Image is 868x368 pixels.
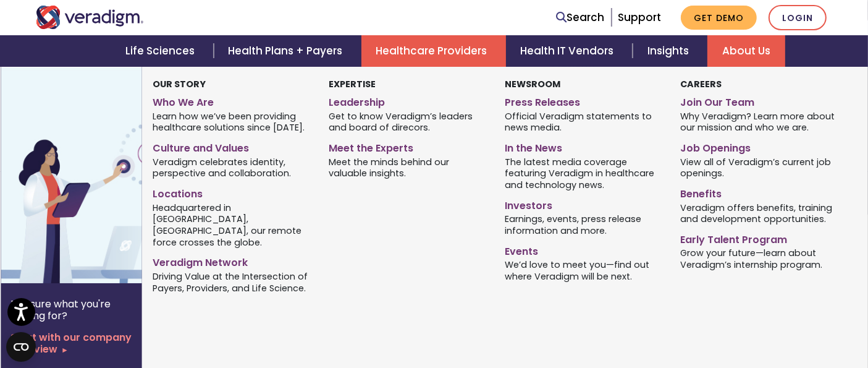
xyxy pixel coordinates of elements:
a: Health IT Vendors [506,35,633,67]
a: Press Releases [505,92,662,109]
a: Start with our company overview [11,332,132,355]
span: Earnings, events, press release information and more. [505,213,662,237]
span: Meet the minds behind our valuable insights. [329,155,486,179]
a: Leadership [329,92,486,109]
p: Not sure what you're looking for? [11,298,132,322]
span: Veradigm celebrates identity, perspective and collaboration. [153,155,310,179]
img: Veradigm logo [36,6,144,29]
strong: Careers [681,78,722,90]
span: Veradigm offers benefits, training and development opportunities. [681,201,838,225]
a: Veradigm Network [153,252,310,270]
button: Open CMP widget [6,332,36,362]
span: Get to know Veradigm’s leaders and board of direcors. [329,109,486,134]
span: We’d love to meet you—find out where Veradigm will be next. [505,259,662,283]
strong: Expertise [329,78,376,90]
a: Meet the Experts [329,137,486,155]
a: Investors [505,195,662,213]
span: The latest media coverage featuring Veradigm in healthcare and technology news. [505,155,662,191]
span: Grow your future—learn about Veradigm’s internship program. [681,247,838,271]
a: Join Our Team [681,92,838,109]
a: Support [618,10,661,25]
a: Life Sciences [111,35,213,67]
span: Learn how we’ve been providing healthcare solutions since [DATE]. [153,109,310,134]
a: Culture and Values [153,137,310,155]
a: Health Plans + Payers [214,35,361,67]
span: Headquartered in [GEOGRAPHIC_DATA], [GEOGRAPHIC_DATA], our remote force crosses the globe. [153,201,310,248]
span: Why Veradigm? Learn more about our mission and who we are. [681,109,838,134]
a: Get Demo [681,6,757,30]
a: Login [769,5,827,30]
a: Who We Are [153,92,310,109]
strong: Newsroom [505,78,560,90]
a: Early Talent Program [681,229,838,247]
a: In the News [505,137,662,155]
span: View all of Veradigm’s current job openings. [681,155,838,179]
span: Official Veradigm statements to news media. [505,109,662,134]
a: Insights [633,35,707,67]
strong: Our Story [153,78,206,90]
a: Locations [153,183,310,201]
a: About Us [707,35,785,67]
a: Job Openings [681,137,838,155]
a: Events [505,241,662,259]
a: Search [557,9,605,26]
iframe: Drift Chat Widget [631,280,853,353]
a: Healthcare Providers [361,35,506,67]
img: Vector image of Veradigm’s Story [1,67,200,283]
span: Driving Value at the Intersection of Payers, Providers, and Life Science. [153,270,310,294]
a: Benefits [681,183,838,201]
